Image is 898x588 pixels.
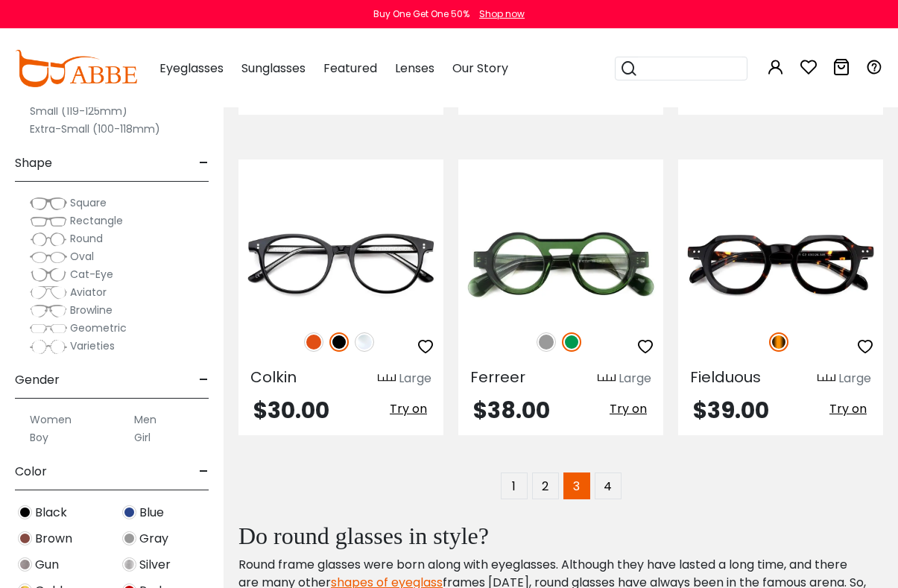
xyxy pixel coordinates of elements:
img: Tortoise Fielduous - Acetate ,Universal Bridge Fit [678,213,883,315]
img: Black [18,505,32,519]
span: Gray [139,530,168,548]
img: Black [329,332,349,352]
label: Girl [134,429,151,446]
span: 3 [563,472,590,499]
span: Blue [139,504,164,522]
div: Large [619,370,651,388]
span: Geometric [70,320,127,335]
span: Cat-Eye [70,267,113,282]
span: Try on [390,400,427,417]
img: Green [562,332,581,352]
span: Our Story [452,60,508,77]
img: Rectangle.png [30,214,67,229]
img: Square.png [30,196,67,211]
div: Buy One Get One 50% [373,7,469,21]
img: Brown [18,531,32,546]
span: Rectangle [70,213,123,228]
span: Oval [70,249,94,264]
span: Round [70,231,103,246]
img: Gray [122,531,136,546]
span: Browline [70,303,113,317]
img: abbeglasses.com [15,50,137,87]
span: $39.00 [693,394,769,426]
span: Ferreer [470,367,525,388]
img: Orange [304,332,323,352]
img: Aviator.png [30,285,67,300]
span: Aviator [70,285,107,300]
img: Green Ferreer - Acetate ,Universal Bridge Fit [458,213,663,315]
span: Try on [829,400,867,417]
label: Boy [30,429,48,446]
span: Black [35,504,67,522]
span: Try on [610,400,647,417]
span: Colkin [250,367,297,388]
img: size ruler [378,373,396,385]
span: Varieties [70,338,115,353]
button: Try on [605,399,651,419]
img: Tortoise [769,332,788,352]
span: Shape [15,145,52,181]
a: Shop now [472,7,525,20]
label: Extra-Small (100-118mm) [30,120,160,138]
span: Lenses [395,60,434,77]
span: Gun [35,556,59,574]
img: Round.png [30,232,67,247]
span: $38.00 [473,394,550,426]
button: Try on [385,399,431,419]
span: $30.00 [253,394,329,426]
img: Browline.png [30,303,67,318]
button: Try on [825,399,871,419]
img: size ruler [818,373,835,385]
div: Shop now [479,7,525,21]
label: Women [30,411,72,429]
a: 2 [532,472,559,499]
span: Sunglasses [241,60,306,77]
span: Featured [323,60,377,77]
img: Clear [355,332,374,352]
img: Varieties.png [30,339,67,355]
span: Brown [35,530,72,548]
span: Color [15,454,47,490]
div: Large [399,370,431,388]
img: Silver [122,557,136,572]
img: Geometric.png [30,321,67,336]
span: Square [70,195,107,210]
img: Gray [537,332,556,352]
a: 1 [501,472,528,499]
span: Gender [15,362,60,398]
label: Small (119-125mm) [30,102,127,120]
div: Large [838,370,871,388]
span: - [199,454,209,490]
img: Blue [122,505,136,519]
span: - [199,145,209,181]
span: Eyeglasses [159,60,224,77]
span: - [199,362,209,398]
span: Fielduous [690,367,761,388]
label: Men [134,411,156,429]
img: Black Colkin - Acetate ,Universal Bridge Fit [238,213,443,315]
img: Gun [18,557,32,572]
img: size ruler [598,373,616,385]
a: 4 [595,472,622,499]
h2: Do round glasses in style? [238,522,868,550]
img: Cat-Eye.png [30,268,67,282]
img: Oval.png [30,250,67,265]
span: Silver [139,556,171,574]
